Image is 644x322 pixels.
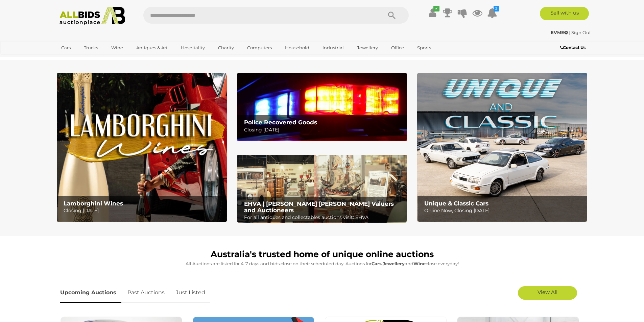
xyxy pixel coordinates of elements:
img: Lamborghini Wines [57,73,227,222]
a: View All [518,286,577,300]
p: Closing [DATE] [64,206,223,215]
a: Just Listed [171,283,210,303]
button: Search [375,7,409,24]
a: Charity [214,42,238,53]
a: Wine [107,42,127,53]
a: Contact Us [560,44,587,51]
a: Unique & Classic Cars Unique & Classic Cars Online Now, Closing [DATE] [417,73,587,222]
a: EVME [551,30,569,35]
img: Police Recovered Goods [237,73,407,141]
a: Lamborghini Wines Lamborghini Wines Closing [DATE] [57,73,227,222]
a: ✔ [428,7,438,19]
p: For all antiques and collectables auctions visit: EHVA [244,213,403,222]
a: Antiques & Art [132,42,172,53]
a: Upcoming Auctions [60,283,121,303]
img: Allbids.com.au [56,7,129,25]
p: All Auctions are listed for 4-7 days and bids close on their scheduled day. Auctions for , and cl... [60,260,584,268]
a: 2 [487,7,497,19]
img: EHVA | Evans Hastings Valuers and Auctioneers [237,155,407,223]
a: Sports [413,42,435,53]
a: [GEOGRAPHIC_DATA] [57,53,114,65]
a: Sell with us [540,7,589,20]
p: Online Now, Closing [DATE] [424,206,583,215]
b: Contact Us [560,45,586,50]
b: Police Recovered Goods [244,119,317,126]
p: Closing [DATE] [244,126,403,134]
a: Sign Out [571,30,591,35]
span: | [569,30,570,35]
span: View All [538,289,557,295]
a: Trucks [79,42,102,53]
h1: Australia's trusted home of unique online auctions [60,250,584,259]
a: Hospitality [176,42,209,53]
b: EHVA | [PERSON_NAME] [PERSON_NAME] Valuers and Auctioneers [244,200,394,214]
b: Lamborghini Wines [64,200,123,207]
img: Unique & Classic Cars [417,73,587,222]
strong: Wine [413,261,426,266]
strong: Cars [372,261,382,266]
a: Cars [57,42,75,53]
a: Police Recovered Goods Police Recovered Goods Closing [DATE] [237,73,407,141]
a: Industrial [318,42,348,53]
a: EHVA | Evans Hastings Valuers and Auctioneers EHVA | [PERSON_NAME] [PERSON_NAME] Valuers and Auct... [237,155,407,223]
i: 2 [494,6,499,11]
a: Computers [243,42,276,53]
strong: Jewellery [383,261,405,266]
a: Household [281,42,314,53]
a: Past Auctions [122,283,170,303]
i: ✔ [433,6,439,11]
b: Unique & Classic Cars [424,200,488,207]
strong: EVME [551,30,568,35]
a: Office [387,42,408,53]
a: Jewellery [353,42,382,53]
